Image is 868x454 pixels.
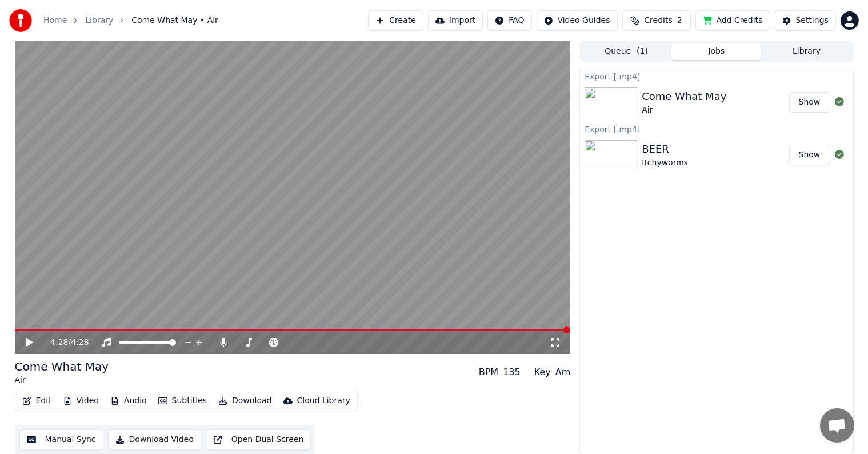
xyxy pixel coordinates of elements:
button: Import [428,10,483,31]
div: Open chat [820,408,854,443]
div: Air [642,105,726,116]
a: Home [43,15,67,26]
button: Show [789,145,830,165]
div: Come What May [642,89,726,105]
button: Video [58,393,103,409]
div: Come What May [15,359,109,375]
button: Show [789,92,830,113]
div: Am [555,365,571,379]
button: Video Guides [537,10,618,31]
div: Key [534,365,551,379]
button: Audio [106,393,151,409]
span: 2 [677,15,682,26]
span: Come What May • Air [131,15,218,26]
div: BEER [642,141,688,157]
button: Open Dual Screen [206,429,311,450]
span: 4:28 [71,337,89,348]
button: Download [214,393,277,409]
button: FAQ [487,10,531,31]
button: Jobs [671,43,762,60]
button: Add Credits [695,10,770,31]
div: Settings [796,15,829,26]
button: Settings [775,10,836,31]
span: Credits [644,15,672,26]
img: youka [9,9,32,32]
button: Manual Sync [19,429,103,450]
button: Create [368,10,423,31]
div: 135 [503,365,521,379]
div: Itchyworms [642,157,688,169]
button: Library [762,43,852,60]
div: BPM [479,365,498,379]
button: Subtitles [154,393,211,409]
div: Air [15,375,109,386]
button: Credits2 [622,10,691,31]
nav: breadcrumb [43,15,218,26]
span: ( 1 ) [637,46,648,57]
div: / [50,337,78,348]
button: Edit [18,393,56,409]
button: Queue [581,43,671,60]
div: Export [.mp4] [580,122,853,136]
div: Export [.mp4] [580,69,853,83]
button: Download Video [108,429,201,450]
a: Library [85,15,113,26]
span: 4:28 [50,337,68,348]
div: Cloud Library [297,395,350,407]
